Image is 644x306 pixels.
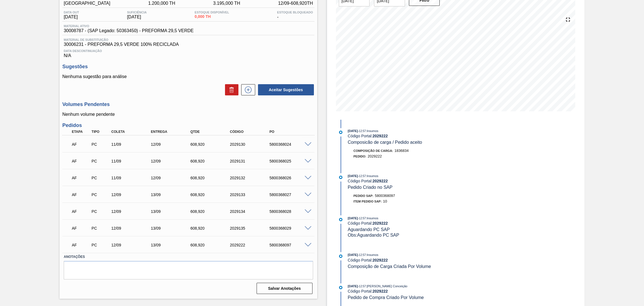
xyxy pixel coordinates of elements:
span: - 12:57 [358,253,366,256]
div: Código Portal: [348,289,480,293]
div: Aguardando Faturamento [70,239,92,251]
div: PO [268,130,313,134]
span: - 12:57 [358,130,366,133]
span: [DATE] [348,284,358,288]
div: 5800368029 [268,226,313,230]
div: Aceitar Sugestões [255,84,314,96]
div: 12/09/2025 [110,226,155,230]
h3: Sugestões [62,64,314,70]
div: Pedido de Compra [90,226,112,230]
div: Pedido de Compra [90,192,112,197]
span: [DATE] [127,15,146,20]
p: AF [72,142,90,147]
div: 12/09/2025 [150,159,195,163]
img: atual [339,176,342,179]
div: Coleta [110,130,155,134]
p: Nenhum volume pendente [62,112,314,117]
div: 13/09/2025 [150,226,195,230]
div: Código Portal: [348,258,480,262]
div: 5800368025 [268,159,313,163]
div: 608,920 [189,142,234,147]
div: Aguardando Faturamento [70,205,92,218]
span: - 12:57 [358,217,366,220]
span: Item pedido SAP: [354,200,382,203]
div: 12/09/2025 [110,209,155,214]
span: [GEOGRAPHIC_DATA] [64,1,110,6]
button: Aceitar Sugestões [258,84,314,95]
div: 5800368097 [268,243,313,247]
span: Pedido de Compra Criado Por Volume [348,295,424,300]
p: AF [72,192,90,197]
div: 2029130 [229,142,274,147]
span: Composição de Carga : [354,149,393,152]
div: 2029222 [229,243,274,247]
span: 10 [383,199,387,203]
span: Pedido SAP: [354,194,374,197]
div: Aguardando Faturamento [70,222,92,234]
span: Aguardando PC SAP [348,227,390,232]
strong: 2029222 [373,289,388,293]
div: 2029133 [229,192,274,197]
span: : Insumos [366,129,378,133]
span: [DATE] [348,174,358,178]
span: 30006231 - PREFORMA 29,5 VERDE 100% RECICLADA [64,42,313,47]
strong: 2029222 [373,221,388,225]
div: 13/09/2025 [150,243,195,247]
div: Tipo [90,130,112,134]
div: Entrega [150,130,195,134]
span: Pedido : [354,155,366,158]
span: Data out [64,11,79,14]
span: Pedido Criado no SAP [348,185,392,190]
span: Suficiência [127,11,146,14]
div: Nova sugestão [238,84,255,95]
span: Composicão de carga / Pedido aceito [348,140,422,145]
span: 30008787 - (SAP Legado: 50363450) - PREFORMA 29,5 VERDE [64,28,194,33]
strong: 2029222 [373,258,388,262]
div: 2029131 [229,159,274,163]
div: 12/09/2025 [150,142,195,147]
span: [DATE] [348,253,358,256]
span: Composição de Carga Criada Por Volume [348,264,431,269]
div: 608,920 [189,209,234,214]
p: AF [72,243,90,247]
div: 11/09/2025 [110,176,155,180]
span: : Insumos [366,253,378,256]
div: 608,920 [189,226,234,230]
strong: 2029222 [373,134,388,138]
div: Aguardando Faturamento [70,172,92,184]
span: 0,000 TH [195,15,229,19]
img: atual [339,255,342,258]
div: Aguardando Faturamento [70,138,92,150]
span: Material de Substituição [64,38,313,41]
div: Aguardando Faturamento [70,155,92,167]
div: 608,920 [189,192,234,197]
div: Pedido de Compra [90,159,112,163]
p: AF [72,209,90,214]
span: 1836834 [394,149,409,153]
div: Pedido de Compra [90,142,112,147]
p: AF [72,176,90,180]
span: : Insumos [366,174,378,178]
div: 608,920 [189,176,234,180]
h3: Volumes Pendentes [62,102,314,107]
div: 5800368026 [268,176,313,180]
span: 2029222 [368,154,382,158]
div: 2029135 [229,226,274,230]
p: AF [72,226,90,230]
span: 5800368097 [375,194,395,198]
div: 5800368024 [268,142,313,147]
span: Estoque Disponível [195,11,229,14]
span: Material ativo [64,24,194,28]
div: Excluir Sugestões [222,84,238,95]
span: - 12:57 [358,285,366,288]
h3: Pedidos [62,123,314,128]
div: Pedido de Compra [90,209,112,214]
span: 1.200,000 TH [148,1,175,6]
div: - [276,11,314,20]
div: 12/09/2025 [150,176,195,180]
span: [DATE] [348,216,358,220]
div: Etapa [70,130,92,134]
p: AF [72,159,90,163]
div: 12/09/2025 [110,192,155,197]
div: Código [229,130,274,134]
